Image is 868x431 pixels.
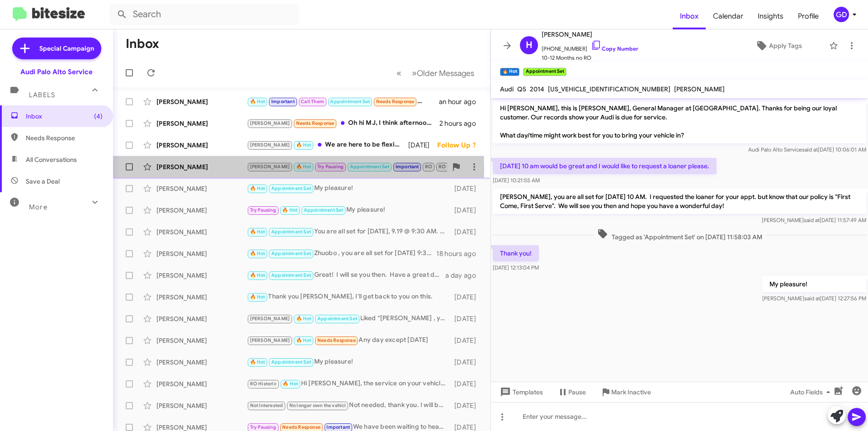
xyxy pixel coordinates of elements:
[750,3,791,29] span: Insights
[250,164,290,170] span: [PERSON_NAME]
[791,3,826,29] a: Profile
[732,38,825,54] button: Apply Tags
[250,251,265,256] span: 🔥 Hot
[550,384,593,400] button: Pause
[762,276,866,292] p: My pleasure!
[109,4,299,25] input: Search
[301,99,324,104] span: Call Them
[296,120,335,126] span: Needs Response
[250,272,265,278] span: 🔥 Hot
[450,227,483,237] div: [DATE]
[450,379,483,388] div: [DATE]
[783,384,841,400] button: Auto Fields
[568,384,586,400] span: Pause
[542,40,638,53] span: [PHONE_NUMBER]
[826,7,858,22] button: GD
[491,384,550,400] button: Templates
[437,141,483,150] div: Follow Up ?
[271,272,311,278] span: Appointment Set
[126,37,159,51] h1: Inbox
[247,205,450,215] div: My pleasure!
[26,177,60,186] span: Save a Deal
[156,293,247,302] div: [PERSON_NAME]
[591,45,638,52] a: Copy Number
[673,3,706,29] a: Inbox
[156,336,247,345] div: [PERSON_NAME]
[500,85,514,93] span: Audi
[493,264,539,271] span: [DATE] 12:13:04 PM
[247,379,450,389] div: Hi [PERSON_NAME], the service on your vehicle is due as the normal service interval on your vehic...
[296,164,311,170] span: 🔥 Hot
[247,161,447,172] div: Be there in a few minutes
[156,184,247,193] div: [PERSON_NAME]
[304,207,344,213] span: Appointment Set
[283,381,298,387] span: 🔥 Hot
[542,29,638,40] span: [PERSON_NAME]
[526,38,533,52] span: H
[26,112,103,121] span: Inbox
[498,384,543,400] span: Templates
[804,217,820,223] span: said at
[250,359,265,365] span: 🔥 Hot
[376,99,415,104] span: Needs Response
[834,7,849,22] div: GD
[271,251,311,256] span: Appointment Set
[396,164,419,170] span: Important
[296,316,311,322] span: 🔥 Hot
[439,97,483,106] div: an hour ago
[247,357,450,367] div: My pleasure!
[391,64,407,82] button: Previous
[247,183,450,194] div: My pleasure!
[425,164,432,170] span: RO
[156,249,247,258] div: [PERSON_NAME]
[706,3,750,29] a: Calendar
[282,207,297,213] span: 🔥 Hot
[94,112,103,121] span: (4)
[247,96,439,107] div: For the 60K servicing. I will probably get that done by a non-dealership mechanic and reach back ...
[350,164,390,170] span: Appointment Set
[500,68,519,76] small: 🔥 Hot
[594,228,766,242] span: Tagged as 'Appointment Set' on [DATE] 11:58:03 AM
[326,424,350,430] span: Important
[156,358,247,367] div: [PERSON_NAME]
[247,118,439,128] div: Oh hi MJ, I think afternoons are better, do you happen to have available spots for [DATE]?
[26,133,103,142] span: Needs Response
[29,91,55,99] span: Labels
[674,85,725,93] span: [PERSON_NAME]
[250,99,265,104] span: 🔥 Hot
[493,177,540,184] span: [DATE] 10:21:55 AM
[271,99,295,104] span: Important
[317,337,356,343] span: Needs Response
[39,44,94,53] span: Special Campaign
[762,217,866,223] span: [PERSON_NAME] [DATE] 11:57:49 AM
[450,293,483,302] div: [DATE]
[450,358,483,367] div: [DATE]
[542,53,638,62] span: 10-12 Months no RO
[247,248,436,259] div: Zhuobo , you are all set for [DATE] 9:30 AM. We will see you then and hope you have a wonderful day!
[408,141,437,150] div: [DATE]
[156,401,247,410] div: [PERSON_NAME]
[247,270,445,280] div: Great! I will se you then. Have a great day!
[247,140,408,150] div: We are here to be flexible. Which day/date and time works best for you?
[26,155,77,164] span: All Conversations
[250,381,277,387] span: RO Historic
[296,142,311,148] span: 🔥 Hot
[802,146,818,153] span: said at
[517,85,526,93] span: Q5
[156,227,247,237] div: [PERSON_NAME]
[317,164,344,170] span: Try Pausing
[769,38,802,54] span: Apply Tags
[250,294,265,300] span: 🔥 Hot
[250,120,290,126] span: [PERSON_NAME]
[748,146,866,153] span: Audi Palo Alto Service [DATE] 10:06:01 AM
[250,207,276,213] span: Try Pausing
[450,314,483,323] div: [DATE]
[439,119,483,128] div: 2 hours ago
[156,162,247,171] div: [PERSON_NAME]
[271,229,311,235] span: Appointment Set
[156,141,247,150] div: [PERSON_NAME]
[247,400,450,411] div: Not needed, thank you. I will be selling this car.
[156,119,247,128] div: [PERSON_NAME]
